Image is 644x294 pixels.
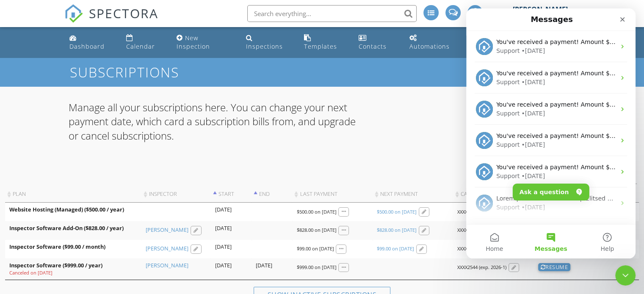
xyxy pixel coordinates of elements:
img: Profile image for Support [10,155,27,172]
th: Last Payment: activate to sort column ascending [292,186,372,203]
span: Help [134,237,148,243]
div: Website Hosting (Managed) ($500.00 / year) [9,206,137,214]
div: • [DATE] [55,101,79,110]
div: Support [30,69,53,78]
div: Support [30,38,53,47]
div: $828.00 on [DATE] [377,227,417,234]
div: $99.00 on [DATE] [377,245,414,252]
span: SPECTORA [89,4,158,22]
div: [PERSON_NAME] [513,5,568,14]
a: [PERSON_NAME] [146,226,188,234]
button: Ask a question [47,175,123,192]
div: • [DATE] [55,38,79,47]
button: Messages [56,216,113,250]
div: XXXX2544 (exp. 2026-1) [457,209,506,215]
div: • [DATE] [55,195,79,203]
p: Manage all your subscriptions here. You can change your next payment date, which card a subscript... [69,100,360,143]
img: The Best Home Inspection Software - Spectora [64,4,83,23]
td: [DATE] [211,221,252,240]
th: Plan: activate to sort column ascending [5,186,141,203]
iframe: To enrich screen reader interactions, please activate Accessibility in Grammarly extension settings [466,8,636,258]
a: New Inspection [173,30,236,55]
h1: Subscriptions [70,65,574,80]
span: Home [19,237,37,243]
td: [DATE] [211,258,252,280]
div: $999.00 on [DATE] [296,264,336,271]
a: Contacts [355,30,399,55]
span: You've received a payment! Amount $300.00 Fee $0.00 Net $300.00 Transaction # Inspection [STREET_... [30,93,370,99]
iframe: Intercom live chat [615,265,636,286]
img: Profile image for Support [10,186,27,203]
th: Inspector: activate to sort column ascending [141,186,211,203]
a: SPECTORA [64,11,158,29]
div: XXXX2544 (exp. 2026-1) [457,264,506,271]
div: New Inspection [177,34,210,50]
div: • [DATE] [55,132,79,141]
td: [DATE] [252,258,292,280]
div: Support [30,132,53,141]
a: Calendar [123,30,166,55]
div: Dashboard [69,42,105,50]
th: Next Payment: activate to sort column ascending [373,186,453,203]
img: Profile image for Support [10,124,27,140]
td: [DATE] [211,203,252,221]
div: $99.00 on [DATE] [296,245,334,252]
div: Canceled on [DATE] [9,269,137,276]
a: [PERSON_NAME] [146,262,188,269]
a: Inspections [243,30,294,55]
img: Profile image for Support [10,92,27,109]
div: Inspector Software ($99.00 / month) [9,243,137,251]
img: Profile image for Support [10,61,27,78]
th: End: activate to sort column descending [252,186,292,203]
div: Resume [538,263,571,272]
a: Dashboard [66,30,116,55]
div: Automations [409,42,450,50]
div: Calendar [126,42,155,50]
div: XXXX2544 (exp. 2026-1) [457,245,506,252]
div: Templates [304,42,337,50]
div: $828.00 on [DATE] [296,227,336,234]
span: Messages [68,237,101,243]
div: Support [30,101,53,110]
span: You've received a payment! Amount $60.00 Fee $0.00 Net $60.00 Transaction # Inspection [STREET_AD... [30,124,362,131]
div: $500.00 on [DATE] [377,209,417,215]
div: Inspector Software Add-On ($828.00 / year) [9,225,137,232]
a: Templates [301,30,348,55]
div: • [DATE] [55,163,79,172]
button: Help [113,216,169,250]
th: Start: activate to sort column ascending [211,186,252,203]
div: Inspections [246,42,283,50]
div: $500.00 on [DATE] [296,209,336,215]
div: Support [30,163,53,172]
a: Automations (Basic) [406,30,462,55]
div: XXXX2544 (exp. 2026-1) [457,227,506,234]
input: Search everything... [247,5,417,22]
div: • [DATE] [55,69,79,78]
div: Support [30,195,53,203]
a: [PERSON_NAME] [146,245,188,253]
div: Contacts [359,42,387,50]
td: [DATE] [211,240,252,258]
th: Card: activate to sort column ascending [453,186,534,203]
div: Inspector Software ($999.00 / year) [9,262,137,269]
